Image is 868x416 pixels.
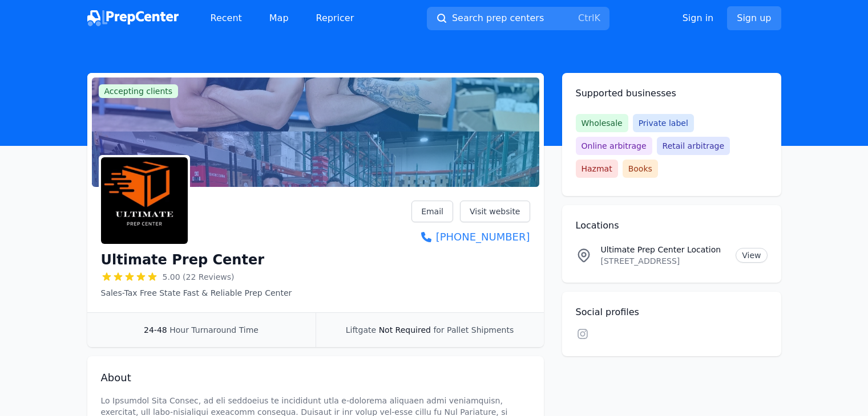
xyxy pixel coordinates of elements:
[144,325,167,335] span: 24-48
[307,7,364,30] a: Repricer
[657,137,730,155] span: Retail arbitrage
[379,325,431,335] span: Not Required
[578,13,594,23] kbd: Ctrl
[101,251,265,269] h1: Ultimate Prep Center
[727,6,781,30] a: Sign up
[427,7,609,30] button: Search prep centersCtrlK
[87,10,179,26] img: PrepCenter
[101,287,292,299] p: Sales-Tax Free State Fast & Reliable Prep Center
[601,244,727,255] p: Ultimate Prep Center Location
[576,87,768,100] h2: Supported businesses
[163,271,235,283] span: 5.00 (22 Reviews)
[201,7,251,30] a: Recent
[623,160,658,178] span: Books
[101,370,530,386] h2: About
[452,11,544,25] span: Search prep centers
[411,229,530,245] a: [PHONE_NUMBER]
[169,325,259,335] span: Hour Turnaround Time
[346,325,376,335] span: Liftgate
[576,137,652,155] span: Online arbitrage
[736,248,767,263] a: View
[594,13,600,23] kbd: K
[576,160,618,178] span: Hazmat
[460,201,530,222] a: Visit website
[601,255,727,267] p: [STREET_ADDRESS]
[101,157,188,244] img: Ultimate Prep Center
[633,114,694,132] span: Private label
[99,84,179,98] span: Accepting clients
[433,325,514,335] span: for Pallet Shipments
[260,7,298,30] a: Map
[576,305,768,319] h2: Social profiles
[683,11,714,25] a: Sign in
[411,201,453,222] a: Email
[576,219,768,233] h2: Locations
[576,114,628,132] span: Wholesale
